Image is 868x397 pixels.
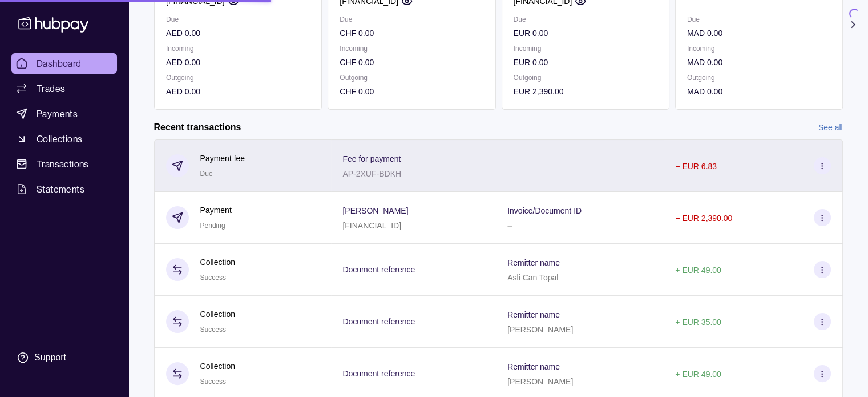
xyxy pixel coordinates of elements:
[513,71,657,84] p: Outgoing
[507,258,560,267] p: Remitter name
[675,266,721,275] p: + EUR 49.00
[200,378,226,386] span: Success
[200,204,232,216] p: Payment
[675,318,721,327] p: + EUR 35.00
[687,56,830,69] p: MAD 0.00
[342,206,408,215] p: [PERSON_NAME]
[342,169,401,178] p: AP-2XUF-BDKH
[507,206,582,215] p: Invoice/Document ID
[513,56,657,69] p: EUR 0.00
[340,13,483,26] p: Due
[166,27,310,39] p: AED 0.00
[342,221,401,230] p: [FINANCIAL_ID]
[200,170,213,178] span: Due
[37,107,78,121] span: Payments
[507,273,558,282] p: Asli Can Topal
[37,182,84,196] span: Statements
[200,256,235,268] p: Collection
[507,325,573,334] p: [PERSON_NAME]
[342,317,415,326] p: Document reference
[200,152,245,165] p: Payment fee
[513,42,657,55] p: Incoming
[166,42,310,55] p: Incoming
[507,221,512,230] p: –
[37,57,82,70] span: Dashboard
[340,56,483,69] p: CHF 0.00
[675,370,721,379] p: + EUR 49.00
[154,121,241,134] h2: Recent transactions
[166,71,310,84] p: Outgoing
[507,377,573,386] p: [PERSON_NAME]
[166,85,310,98] p: AED 0.00
[37,157,89,171] span: Transactions
[340,27,483,39] p: CHF 0.00
[37,132,82,146] span: Collections
[687,27,830,39] p: MAD 0.00
[166,56,310,69] p: AED 0.00
[687,85,830,98] p: MAD 0.00
[342,265,415,274] p: Document reference
[675,214,732,223] p: − EUR 2,390.00
[507,310,560,319] p: Remitter name
[200,274,226,282] span: Success
[675,162,717,171] p: − EUR 6.83
[340,71,483,84] p: Outgoing
[818,121,843,134] a: See all
[11,179,117,199] a: Statements
[200,360,235,372] p: Collection
[687,71,830,84] p: Outgoing
[200,222,225,230] span: Pending
[513,13,657,26] p: Due
[11,346,117,370] a: Support
[37,82,65,95] span: Trades
[11,78,117,99] a: Trades
[340,85,483,98] p: CHF 0.00
[200,326,226,334] span: Success
[342,154,401,163] p: Fee for payment
[11,129,117,149] a: Collections
[11,154,117,174] a: Transactions
[166,13,310,26] p: Due
[687,13,830,26] p: Due
[507,362,560,371] p: Remitter name
[11,103,117,124] a: Payments
[687,42,830,55] p: Incoming
[34,351,66,364] div: Support
[513,85,657,98] p: EUR 2,390.00
[200,308,235,320] p: Collection
[11,53,117,74] a: Dashboard
[342,369,415,378] p: Document reference
[340,42,483,55] p: Incoming
[513,27,657,39] p: EUR 0.00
